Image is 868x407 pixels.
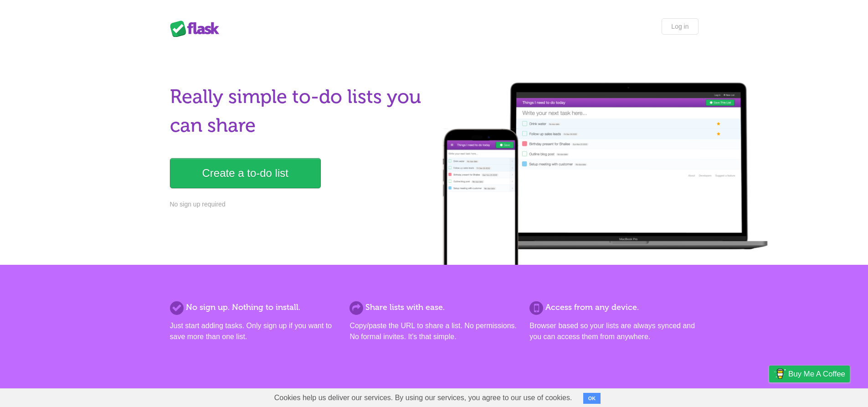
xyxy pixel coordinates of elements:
button: OK [583,393,601,404]
h2: Share lists with ease. [349,301,518,314]
p: Browser based so your lists are always synced and you can access them from anywhere. [529,320,698,342]
a: Buy me a coffee [769,366,850,382]
img: Buy me a coffee [774,366,786,381]
p: Copy/paste the URL to share a list. No permissions. No formal invites. It's that simple. [349,320,518,342]
span: Cookies help us deliver our services. By using our services, you agree to our use of cookies. [265,389,581,407]
h1: Really simple to-do lists you can share [170,82,429,140]
h2: Access from any device. [529,301,698,314]
p: No sign up required [170,200,429,209]
a: Create a to-do list [170,158,321,188]
p: Just start adding tasks. Only sign up if you want to save more than one list. [170,320,339,342]
div: Flask Lists [170,21,225,37]
h2: No sign up. Nothing to install. [170,301,339,314]
a: Log in [662,18,698,35]
span: Buy me a coffee [788,366,845,382]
